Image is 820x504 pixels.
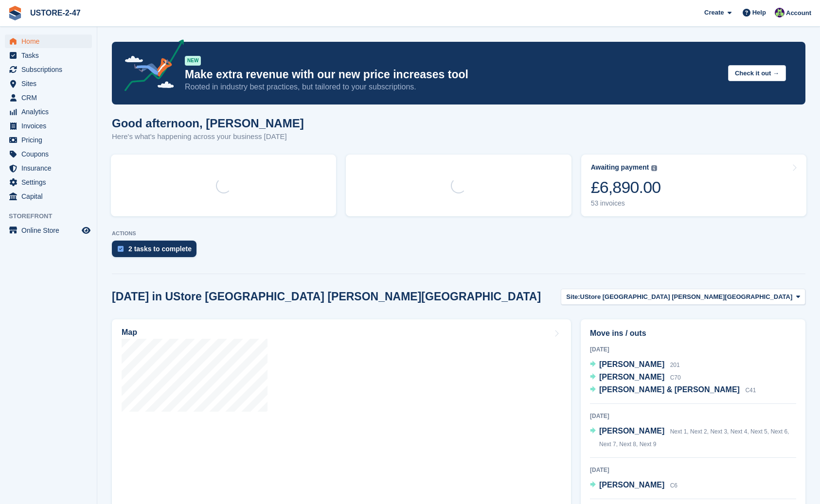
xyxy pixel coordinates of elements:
[21,77,80,90] span: Sites
[21,175,80,189] span: Settings
[5,105,92,119] a: menu
[704,8,724,17] span: Create
[590,425,796,451] a: [PERSON_NAME] Next 1, Next 2, Next 3, Next 4, Next 5, Next 6, Next 7, Next 8, Next 9
[112,241,201,262] a: 2 tasks to complete
[21,105,80,119] span: Analytics
[80,225,92,236] a: Preview store
[599,427,664,435] span: [PERSON_NAME]
[5,190,92,203] a: menu
[112,131,304,142] p: Here's what's happening across your business [DATE]
[5,175,92,189] a: menu
[590,412,796,420] div: [DATE]
[581,155,806,216] a: Awaiting payment £6,890.00 53 invoices
[5,35,92,48] a: menu
[185,82,720,92] p: Rooted in industry best practices, but tailored to your subscriptions.
[8,6,22,20] img: stora-icon-8386f47178a22dfd0bd8f6a31ec36ba5ce8667c1dd55bd0f319d3a0aa187defe.svg
[651,165,657,171] img: icon-info-grey-7440780725fd019a000dd9b08b2336e03edf1995a4989e88bcd33f0948082b44.svg
[590,479,677,492] a: [PERSON_NAME] C6
[128,245,192,253] div: 2 tasks to complete
[590,466,796,474] div: [DATE]
[670,482,677,489] span: C6
[185,56,201,66] div: NEW
[21,133,80,147] span: Pricing
[599,428,789,448] span: Next 1, Next 2, Next 3, Next 4, Next 5, Next 6, Next 7, Next 8, Next 9
[590,328,796,339] h2: Move ins / outs
[21,224,80,237] span: Online Store
[5,147,92,161] a: menu
[561,289,805,305] button: Site: UStore [GEOGRAPHIC_DATA] [PERSON_NAME][GEOGRAPHIC_DATA]
[21,147,80,161] span: Coupons
[21,49,80,62] span: Tasks
[599,360,664,368] span: [PERSON_NAME]
[566,292,580,302] span: Site:
[590,359,680,371] a: [PERSON_NAME] 201
[745,387,756,394] span: C41
[21,63,80,76] span: Subscriptions
[5,133,92,147] a: menu
[580,292,793,302] span: UStore [GEOGRAPHIC_DATA] [PERSON_NAME][GEOGRAPHIC_DATA]
[670,374,681,381] span: C70
[21,119,80,133] span: Invoices
[670,362,680,368] span: 201
[590,384,756,397] a: [PERSON_NAME] & [PERSON_NAME] C41
[26,5,85,21] a: USTORE-2-47
[786,8,811,18] span: Account
[599,373,664,381] span: [PERSON_NAME]
[185,68,720,82] p: Make extra revenue with our new price increases tool
[21,35,80,48] span: Home
[775,8,784,17] img: Kelly Donaldson
[5,77,92,90] a: menu
[116,39,184,95] img: price-adjustments-announcement-icon-8257ccfd72463d97f412b2fc003d46551f7dbcb40ab6d574587a9cd5c0d94...
[122,328,137,337] h2: Map
[118,246,124,252] img: task-75834270c22a3079a89374b754ae025e5fb1db73e45f91037f5363f120a921f8.svg
[599,481,664,489] span: [PERSON_NAME]
[112,290,541,303] h2: [DATE] in UStore [GEOGRAPHIC_DATA] [PERSON_NAME][GEOGRAPHIC_DATA]
[112,230,805,237] p: ACTIONS
[752,8,766,17] span: Help
[599,385,740,394] span: [PERSON_NAME] & [PERSON_NAME]
[21,161,80,175] span: Insurance
[5,91,92,104] a: menu
[5,119,92,133] a: menu
[21,190,80,203] span: Capital
[9,211,97,221] span: Storefront
[590,345,796,354] div: [DATE]
[590,371,681,384] a: [PERSON_NAME] C70
[591,163,649,172] div: Awaiting payment
[21,91,80,104] span: CRM
[728,65,786,81] button: Check it out →
[591,177,661,197] div: £6,890.00
[591,199,661,208] div: 53 invoices
[5,63,92,76] a: menu
[5,161,92,175] a: menu
[112,117,304,130] h1: Good afternoon, [PERSON_NAME]
[5,224,92,237] a: menu
[5,49,92,62] a: menu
